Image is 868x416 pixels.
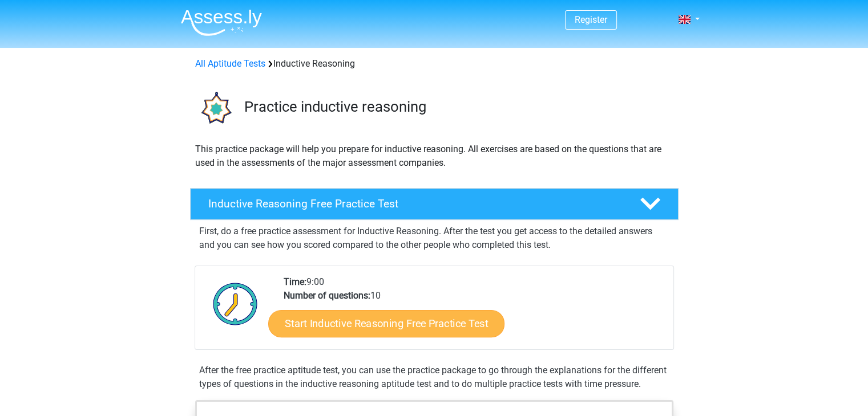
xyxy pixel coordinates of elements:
[195,364,674,391] div: After the free practice aptitude test, you can use the practice package to go through the explana...
[185,188,683,220] a: Inductive Reasoning Free Practice Test
[575,14,607,25] a: Register
[284,276,306,287] b: Time:
[268,309,504,337] a: Start Inductive Reasoning Free Practice Test
[181,9,262,36] img: Assessly
[191,84,239,133] img: inductive reasoning
[207,275,264,332] img: Clock
[191,57,678,71] div: Inductive Reasoning
[199,225,669,252] p: First, do a free practice assessment for Inductive Reasoning. After the test you get access to th...
[284,290,370,301] b: Number of questions:
[195,142,673,170] p: This practice package will help you prepare for inductive reasoning. All exercises are based on t...
[275,275,673,349] div: 9:00 10
[195,58,265,69] a: All Aptitude Tests
[208,197,621,210] h4: Inductive Reasoning Free Practice Test
[244,98,669,116] h3: Practice inductive reasoning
